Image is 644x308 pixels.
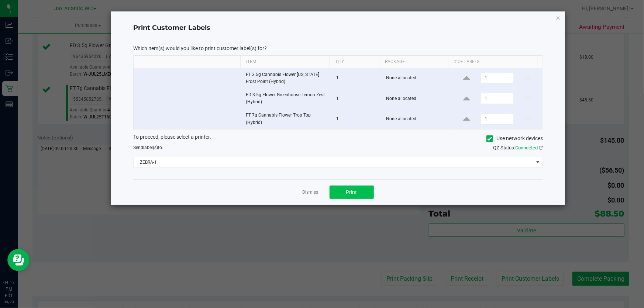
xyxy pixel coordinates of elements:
[515,145,538,150] span: Connected
[382,68,452,89] td: None allocated
[303,189,318,195] a: Dismiss
[241,68,332,89] td: FT 3.5g Cannabis Flower [US_STATE] Frost Point (Hybrid)
[7,249,30,271] iframe: Resource center
[382,89,452,109] td: None allocated
[128,133,548,144] div: To proceed, please select a printer.
[379,56,448,68] th: Package
[448,56,538,68] th: # of labels
[330,56,379,68] th: Qty
[486,135,543,142] label: Use network devices
[133,23,543,33] h4: Print Customer Labels
[133,45,543,52] p: Which item(s) would you like to print customer label(s) for?
[143,145,158,150] span: label(s)
[330,186,374,199] button: Print
[241,89,332,109] td: FD 3.5g Flower Greenhouse Lemon Zest (Hybrid)
[133,145,163,150] span: Send to:
[332,89,382,109] td: 1
[332,68,382,89] td: 1
[346,189,357,195] span: Print
[241,109,332,129] td: FT 7g Cannabis Flower Trop Top (Hybrid)
[382,109,452,129] td: None allocated
[134,157,533,167] span: ZEBRA-1
[493,145,543,150] span: QZ Status:
[332,109,382,129] td: 1
[240,56,330,68] th: Item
